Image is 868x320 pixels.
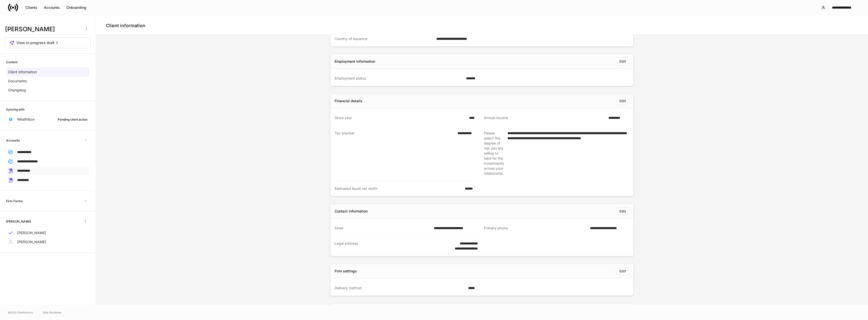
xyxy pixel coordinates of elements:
[22,4,41,12] button: Clients
[58,117,88,122] div: Pending client action
[17,230,46,235] p: [PERSON_NAME]
[335,286,465,291] div: Delivery method
[484,115,605,120] div: Annual income
[82,136,90,144] span: Unavailable with outstanding requests for information
[335,36,433,41] div: Country of issuance
[335,269,357,274] div: Firm settings
[6,219,31,224] h6: [PERSON_NAME]
[6,237,90,246] a: [PERSON_NAME]
[17,239,46,244] p: [PERSON_NAME]
[616,267,629,275] button: Edit
[619,98,626,103] div: Edit
[335,115,466,120] div: Since year
[6,199,22,203] h6: Firm Forms
[5,25,80,33] h3: [PERSON_NAME]
[616,57,629,65] button: Edit
[6,115,90,124] a: WealthboxPending client action
[8,69,37,75] p: Client information
[6,60,17,64] h6: Content
[6,138,20,143] h6: Accounts
[82,197,90,205] span: Unavailable with outstanding requests for information
[6,77,90,86] a: Documents
[8,79,27,84] p: Documents
[6,228,90,237] a: [PERSON_NAME]
[335,76,463,81] div: Employment status
[619,209,626,214] div: Edit
[335,241,442,251] div: Legal address
[44,5,60,10] div: Accounts
[616,97,629,105] button: Edit
[335,226,431,231] div: Email
[41,4,63,12] button: Accounts
[6,67,90,77] a: Client information
[8,88,26,93] p: Changelog
[619,269,626,274] div: Edit
[335,98,362,103] div: Financial details
[63,4,90,12] button: Onboarding
[484,131,504,176] div: Please select the degree of risk you are willing to take for the investments across your relation...
[335,131,454,176] div: Tax bracket
[17,117,35,122] p: Wealthbox
[8,310,33,314] span: © 2025 OneAdvisory
[484,226,587,231] div: Primary phone
[619,59,626,64] div: Edit
[616,207,629,215] button: Edit
[335,186,462,191] div: Estimated liquid net worth
[66,5,86,10] div: Onboarding
[16,40,55,45] span: View in-progress draft
[6,107,24,112] h6: Syncing with
[106,23,145,29] h4: Client information
[335,59,375,64] div: Employment information
[335,209,368,214] div: Contact information
[6,86,90,95] a: Changelog
[43,310,62,314] a: Data Disclaimer
[25,5,37,10] div: Clients
[5,37,91,48] button: View in-progress draft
